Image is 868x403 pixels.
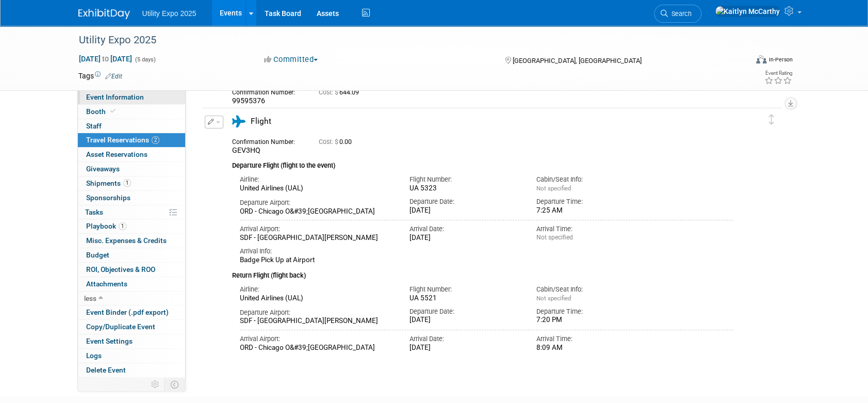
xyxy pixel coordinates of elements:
[232,155,733,171] div: Departure Flight (flight to the event)
[78,277,185,291] a: Attachments
[536,197,648,206] div: Departure Time:
[240,224,394,234] div: Arrival Airport:
[78,205,185,219] a: Tasks
[409,224,521,234] div: Arrival Date:
[536,334,648,344] div: Arrival Time:
[536,234,648,241] div: Not specified
[536,295,571,302] span: Not specified
[240,308,394,317] div: Departure Airport:
[78,119,185,133] a: Staff
[686,54,793,69] div: Event Format
[240,334,394,344] div: Arrival Airport:
[152,136,159,144] span: 2
[78,148,185,162] a: Asset Reservations
[86,93,144,101] span: Event Information
[409,294,521,303] div: UA 5521
[86,323,155,331] span: Copy/Duplicate Event
[86,122,102,130] span: Staff
[251,117,271,126] span: Flight
[536,206,648,215] div: 7:25 AM
[536,344,648,352] div: 8:09 AM
[232,146,260,154] span: GEV3HQ
[756,55,766,63] img: Format-Inperson.png
[86,194,130,202] span: Sponsorships
[319,89,363,96] span: 644.09
[232,135,303,146] div: Confirmation Number:
[768,56,792,63] div: In-Person
[240,294,394,303] div: United Airlines (UAL)
[409,234,521,243] div: [DATE]
[105,73,122,80] a: Edit
[240,344,394,352] div: ORD - Chicago O&#39;[GEOGRAPHIC_DATA]
[654,5,701,23] a: Search
[142,9,196,18] span: Utility Expo 2025
[78,9,130,19] img: ExhibitDay
[240,317,394,326] div: SDF - [GEOGRAPHIC_DATA][PERSON_NAME]
[260,54,322,65] button: Committed
[78,176,185,190] a: Shipments1
[78,105,185,119] a: Booth
[240,247,733,256] div: Arrival Info:
[86,136,159,144] span: Travel Reservations
[86,222,126,230] span: Playbook
[78,90,185,104] a: Event Information
[409,175,521,184] div: Flight Number:
[86,308,169,316] span: Event Binder (.pdf export)
[319,138,339,146] span: Cost: $
[84,294,96,302] span: less
[409,206,521,215] div: [DATE]
[86,265,155,273] span: ROI, Objectives & ROO
[536,285,648,294] div: Cabin/Seat Info:
[536,175,648,184] div: Cabin/Seat Info:
[134,56,156,63] span: (5 days)
[78,191,185,205] a: Sponsorships
[101,55,110,63] span: to
[146,378,165,391] td: Personalize Event Tab Strip
[85,208,103,216] span: Tasks
[78,363,185,377] a: Delete Event
[86,236,167,245] span: Misc. Expenses & Credits
[75,31,732,50] div: Utility Expo 2025
[86,165,120,173] span: Giveaways
[409,334,521,344] div: Arrival Date:
[232,96,265,105] span: 99595376
[536,185,571,192] span: Not specified
[86,179,131,187] span: Shipments
[715,6,780,17] img: Kaitlyn McCarthy
[78,334,185,348] a: Event Settings
[409,197,521,206] div: Departure Date:
[78,292,185,305] a: less
[78,248,185,262] a: Budget
[240,184,394,193] div: United Airlines (UAL)
[319,138,356,146] span: 0.00
[764,71,792,76] div: Event Rating
[536,224,648,234] div: Arrival Time:
[409,184,521,193] div: UA 5323
[232,116,245,127] i: Flight
[319,89,339,96] span: Cost: $
[409,316,521,325] div: [DATE]
[78,320,185,334] a: Copy/Duplicate Event
[78,305,185,319] a: Event Binder (.pdf export)
[240,256,733,265] div: Badge Pick Up at Airport
[409,344,521,352] div: [DATE]
[409,285,521,294] div: Flight Number:
[119,222,126,230] span: 1
[78,219,185,233] a: Playbook1
[86,366,126,374] span: Delete Event
[536,307,648,316] div: Departure Time:
[232,265,733,281] div: Return Flight (flight back)
[78,349,185,363] a: Logs
[78,162,185,176] a: Giveaways
[86,107,118,116] span: Booth
[86,251,109,259] span: Budget
[78,234,185,248] a: Misc. Expenses & Credits
[78,133,185,147] a: Travel Reservations2
[769,115,774,125] i: Click and drag to move item
[86,280,127,288] span: Attachments
[86,351,102,360] span: Logs
[78,54,133,63] span: [DATE] [DATE]
[78,263,185,277] a: ROI, Objectives & ROO
[409,307,521,316] div: Departure Date:
[164,378,185,391] td: Toggle Event Tabs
